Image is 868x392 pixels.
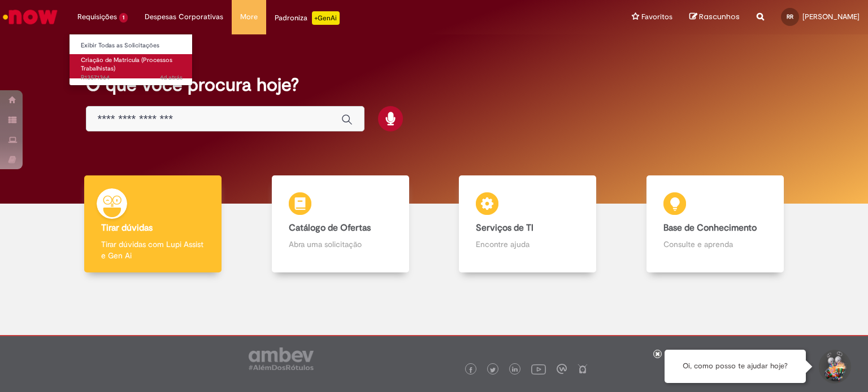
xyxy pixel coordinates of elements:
span: Despesas Corporativas [145,11,223,23]
b: Base de Conhecimento [663,222,757,234]
p: Tirar dúvidas com Lupi Assist e Gen Ai [101,239,205,261]
b: Tirar dúvidas [101,222,153,234]
p: Encontre ajuda [476,239,579,250]
span: Favoritos [641,11,672,23]
img: logo_footer_ambev_rotulo_gray.png [249,347,314,370]
span: RR [787,13,793,20]
span: Criação de Matrícula (Processos Trabalhistas) [81,56,172,73]
img: logo_footer_youtube.png [531,362,546,376]
span: [PERSON_NAME] [802,12,860,21]
a: Base de Conhecimento Consulte e aprenda [622,175,809,273]
span: More [240,11,258,23]
h2: O que você procura hoje? [86,75,783,95]
b: Catálogo de Ofertas [289,222,371,234]
img: ServiceNow [1,6,59,28]
span: Requisições [77,11,117,23]
button: Iniciar Conversa de Suporte [817,350,851,384]
img: logo_footer_workplace.png [557,364,567,374]
span: Rascunhos [699,11,740,22]
p: Abra uma solicitação [289,239,392,250]
img: logo_footer_linkedin.png [512,367,518,373]
a: Exibir Todas as Solicitações [70,39,194,52]
img: logo_footer_twitter.png [490,367,496,373]
span: R13571364 [81,73,183,82]
time: 26/09/2025 15:56:12 [160,73,183,82]
div: Padroniza [275,11,340,25]
a: Catálogo de Ofertas Abra uma solicitação [247,175,435,273]
a: Rascunhos [689,12,740,23]
p: Consulte e aprenda [663,239,767,250]
span: 1 [119,13,128,23]
p: +GenAi [312,11,340,25]
a: Serviços de TI Encontre ajuda [434,175,622,273]
span: 4d atrás [160,73,183,82]
img: logo_footer_facebook.png [468,367,474,373]
ul: Requisições [69,34,193,86]
b: Serviços de TI [476,222,533,234]
img: logo_footer_naosei.png [578,364,588,374]
div: Oi, como posso te ajudar hoje? [665,350,806,383]
a: Aberto R13571364 : Criação de Matrícula (Processos Trabalhistas) [70,54,194,78]
a: Tirar dúvidas Tirar dúvidas com Lupi Assist e Gen Ai [59,175,247,273]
